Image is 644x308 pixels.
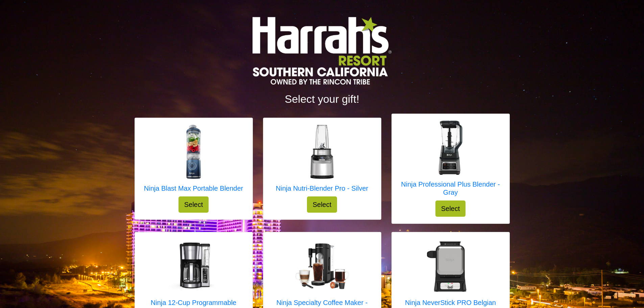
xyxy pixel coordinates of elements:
h5: Ninja Professional Plus Blender - Gray [399,180,503,196]
a: Ninja Nutri-Blender Pro - Silver Ninja Nutri-Blender Pro - Silver [276,125,368,196]
img: Ninja Blast Max Portable Blender [166,125,220,179]
img: Ninja NeverStick PRO Belgian Waffle Maker [424,239,478,293]
h2: Select your gift! [135,93,510,105]
img: Logo [253,17,391,85]
button: Select [307,196,337,213]
h5: Ninja Nutri-Blender Pro - Silver [276,184,368,192]
button: Select [178,196,209,213]
img: Ninja Nutri-Blender Pro - Silver [295,125,349,179]
button: Select [435,200,466,217]
img: Ninja Specialty Coffee Maker - Black [295,243,349,289]
h5: Ninja Blast Max Portable Blender [144,184,243,192]
a: Ninja Blast Max Portable Blender Ninja Blast Max Portable Blender [144,125,243,196]
a: Ninja Professional Plus Blender - Gray Ninja Professional Plus Blender - Gray [399,121,503,200]
img: Ninja Professional Plus Blender - Gray [424,121,478,175]
img: Ninja 12-Cup Programmable Coffee Brewer [167,239,221,293]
